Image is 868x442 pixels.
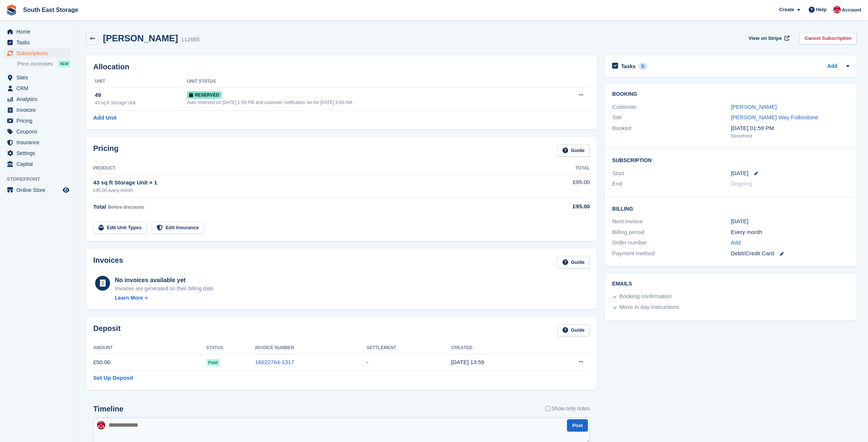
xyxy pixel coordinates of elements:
div: Next invoice [612,217,731,226]
span: Pricing [16,116,61,126]
a: Learn More [115,294,215,302]
th: Amount [93,342,206,354]
a: [PERSON_NAME] Way Folkestone [731,114,818,120]
a: menu [4,48,70,59]
div: [DATE] 01:59 PM [731,124,849,133]
th: Unit [93,76,187,88]
span: Total [93,203,106,210]
a: Cancel Subscription [799,32,857,44]
td: - [366,354,451,371]
span: Online Store [16,185,61,195]
a: menu [4,83,70,94]
div: Customer [612,103,731,111]
a: menu [4,116,70,126]
th: Settlement [366,342,451,354]
a: [PERSON_NAME] [731,104,777,110]
div: Auto reserved on [DATE] 1:59 PM and customer notification set for [DATE] 6:00 AM. [187,99,555,106]
span: Storefront [7,176,74,183]
h2: Invoices [93,256,123,268]
h2: Deposit [93,324,120,337]
span: Settings [16,148,61,158]
span: Analytics [16,94,61,104]
th: Invoice Number [255,342,367,354]
a: menu [4,37,70,48]
a: Edit Insurance [151,222,204,234]
th: Total [523,162,590,174]
div: Start [612,169,731,178]
div: End [612,180,731,188]
h2: Timeline [93,405,123,413]
div: 49 [95,91,187,100]
span: CRM [16,83,61,94]
a: Guide [557,256,590,268]
div: Every month [731,228,849,237]
a: menu [4,72,70,83]
h2: [PERSON_NAME] [103,33,178,43]
span: Paid [206,359,220,366]
img: Roger Norris [97,421,105,429]
h2: Pricing [93,144,119,157]
div: 43 sq ft Storage Unit × 1 [93,179,523,187]
span: View on Stripe [749,35,782,42]
td: £50.00 [93,354,206,371]
div: 112665 [181,35,200,44]
a: menu [4,94,70,104]
div: 43 sq ft Storage Unit [95,100,187,106]
div: £95.00 [523,202,590,211]
td: £95.00 [523,174,590,198]
h2: Billing [612,205,849,212]
div: [DATE] [731,217,849,226]
time: 2025-10-07 00:00:00 UTC [731,169,748,178]
span: Price increases [17,60,53,67]
a: Add [827,62,837,71]
span: Insurance [16,137,61,148]
div: Payment method [612,249,731,258]
a: menu [4,126,70,137]
div: Billing period [612,228,731,237]
div: No invoices available yet [115,276,215,285]
div: Storefront [731,132,849,140]
div: £95.00 every month [93,187,523,194]
span: Before discounts [108,205,144,210]
a: menu [4,159,70,169]
div: Site [612,113,731,122]
a: Add [731,239,741,247]
img: Roger Norris [833,6,841,13]
span: Coupons [16,126,61,137]
th: Created [451,342,545,354]
span: Ongoing [731,180,752,187]
div: Booking confirmation [619,292,671,301]
div: Debit/Credit Card [731,249,849,258]
div: NEW [58,60,70,67]
div: Invoices are generated on their billing date. [115,285,215,293]
span: Help [816,6,827,13]
a: Preview store [62,186,70,195]
label: Show only notes [545,405,590,413]
button: Post [567,419,588,432]
a: Edit Unit Types [93,222,147,234]
span: Tasks [16,37,61,48]
time: 2025-10-06 12:59:16 UTC [451,359,484,365]
a: Guide [557,324,590,337]
div: Booked [612,124,731,140]
span: Reserved [187,91,222,99]
h2: Emails [612,281,849,287]
div: Order number [612,239,731,247]
span: Subscriptions [16,48,61,59]
span: Home [16,26,61,37]
h2: Booking [612,91,849,97]
th: Product [93,162,523,174]
a: Guide [557,144,590,157]
div: 0 [639,63,647,70]
a: menu [4,148,70,158]
div: Move in day instructions [619,303,679,312]
span: Invoices [16,105,61,115]
a: Add Unit [93,114,116,122]
a: Price increases NEW [17,60,70,68]
a: Set Up Deposit [93,374,133,382]
a: menu [4,26,70,37]
span: Sites [16,72,61,83]
h2: Allocation [93,63,590,71]
a: South East Storage [20,4,81,16]
a: menu [4,105,70,115]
